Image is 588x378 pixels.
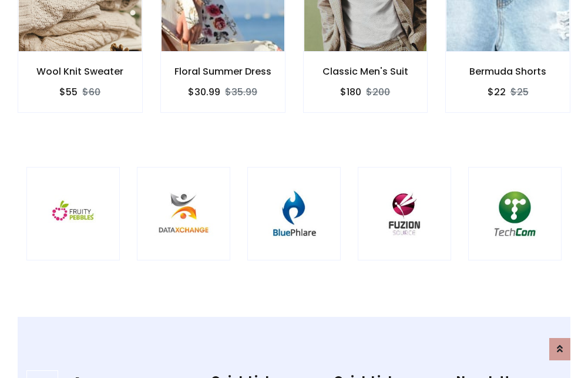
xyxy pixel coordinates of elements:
[304,66,428,77] h6: Classic Men's Suit
[225,85,257,99] del: $35.99
[161,66,285,77] h6: Floral Summer Dress
[59,86,78,98] h6: $55
[366,85,390,99] del: $200
[510,85,529,99] del: $25
[18,66,142,77] h6: Wool Knit Sweater
[82,85,100,99] del: $60
[340,86,361,98] h6: $180
[446,66,570,77] h6: Bermuda Shorts
[488,86,506,98] h6: $22
[188,86,220,98] h6: $30.99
